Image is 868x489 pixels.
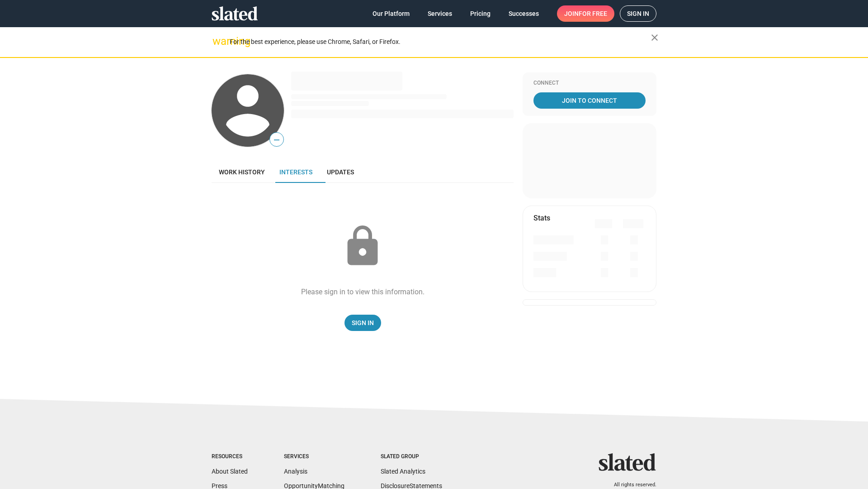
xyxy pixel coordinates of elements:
[212,468,248,475] a: About Slated
[272,161,320,183] a: Interests
[649,32,660,43] mat-icon: close
[352,315,374,331] span: Sign In
[533,213,550,223] mat-card-title: Stats
[230,36,651,48] div: For the best experience, please use Chrome, Safari, or Firefox.
[463,5,498,22] a: Pricing
[373,5,410,22] span: Our Platform
[470,5,491,22] span: Pricing
[420,5,459,22] a: Services
[627,6,649,21] span: Sign in
[327,168,354,176] span: Updates
[564,5,607,22] span: Join
[509,5,539,22] span: Successes
[381,453,442,460] div: Slated Group
[284,468,307,475] a: Analysis
[428,5,452,22] span: Services
[340,224,385,269] mat-icon: lock
[579,5,607,22] span: for free
[270,134,283,146] span: —
[620,5,656,22] a: Sign in
[344,315,381,331] a: Sign In
[212,36,223,47] mat-icon: warning
[212,161,272,183] a: Work history
[320,161,361,183] a: Updates
[533,92,646,109] a: Join To Connect
[535,92,644,109] span: Join To Connect
[533,80,646,87] div: Connect
[279,168,312,176] span: Interests
[212,453,248,460] div: Resources
[301,287,425,297] div: Please sign in to view this information.
[284,453,344,460] div: Services
[381,468,425,475] a: Slated Analytics
[501,5,546,22] a: Successes
[219,168,265,176] span: Work history
[557,5,614,22] a: Joinfor free
[365,5,417,22] a: Our Platform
